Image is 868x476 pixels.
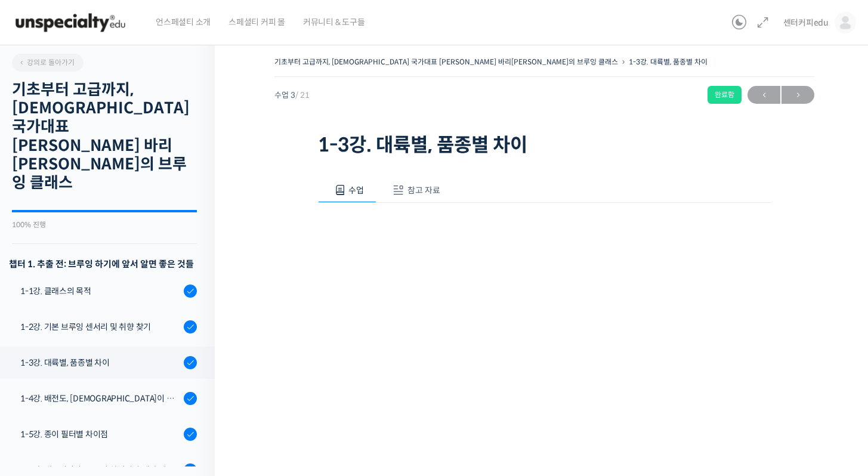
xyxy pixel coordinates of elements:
span: → [781,87,814,103]
a: 강의로 돌아가기 [12,54,84,72]
span: ← [747,87,780,103]
div: 100% 진행 [12,221,197,228]
a: 기초부터 고급까지, [DEMOGRAPHIC_DATA] 국가대표 [PERSON_NAME] 바리[PERSON_NAME]의 브루잉 클래스 [274,57,618,66]
a: ←이전 [747,86,780,104]
div: 1-4강. 배전도, [DEMOGRAPHIC_DATA]이 미치는 영향 [20,392,180,405]
a: 1-3강. 대륙별, 품종별 차이 [629,57,708,66]
span: 수업 [348,185,364,196]
div: 완료함 [708,86,742,104]
div: 1-1강. 클래스의 목적 [20,285,180,298]
span: 수업 3 [274,91,310,99]
a: 다음→ [781,86,814,104]
h3: 챕터 1. 추출 전: 브루잉 하기에 앞서 알면 좋은 것들 [9,256,197,272]
span: / 21 [295,90,310,100]
span: 센터커피edu [783,17,829,28]
div: 1-2강. 기본 브루잉 센서리 및 취향 찾기 [20,320,180,333]
span: 강의로 돌아가기 [18,58,75,67]
div: 1-5강. 종이 필터별 차이점 [20,428,180,441]
span: 참고 자료 [407,185,440,196]
h1: 1-3강. 대륙별, 품종별 차이 [318,134,771,156]
h2: 기초부터 고급까지, [DEMOGRAPHIC_DATA] 국가대표 [PERSON_NAME] 바리[PERSON_NAME]의 브루잉 클래스 [12,81,197,192]
div: 1-3강. 대륙별, 품종별 차이 [20,356,180,369]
